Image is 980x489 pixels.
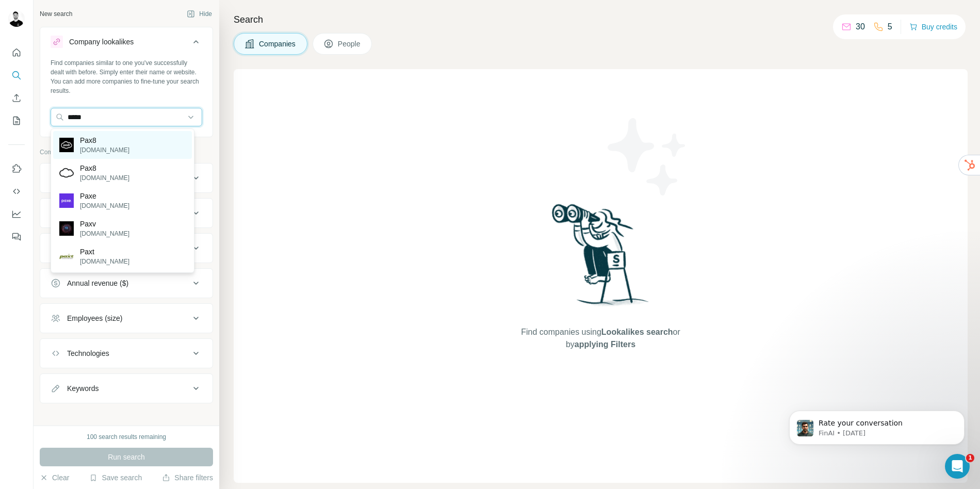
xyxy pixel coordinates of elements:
[162,472,213,483] button: Share filters
[856,21,865,33] p: 30
[40,271,213,296] button: Annual revenue ($)
[59,166,74,180] img: Pax8
[888,21,892,33] p: 5
[601,328,673,336] span: Lookalikes search
[67,383,99,394] div: Keywords
[59,193,74,208] img: Paxe
[51,58,202,95] div: Find companies similar to one you've successfully dealt with before. Simply enter their name or w...
[80,135,129,145] p: Pax8
[40,472,69,483] button: Clear
[80,257,129,266] p: [DOMAIN_NAME]
[179,6,219,22] button: Hide
[40,166,213,190] button: Company
[8,43,25,62] button: Quick start
[59,138,74,152] img: Pax8
[259,39,297,49] span: Companies
[67,278,128,288] div: Annual revenue ($)
[8,205,25,223] button: Dashboard
[40,29,213,58] button: Company lookalikes
[40,201,213,225] button: Industry
[80,247,129,257] p: Paxt
[601,110,694,203] img: Surfe Illustration - Stars
[40,376,213,401] button: Keywords
[8,111,25,130] button: My lists
[945,454,970,479] iframe: Intercom live chat
[8,182,25,201] button: Use Surfe API
[8,159,25,178] button: Use Surfe on LinkedIn
[80,163,129,173] p: Pax8
[575,340,635,349] span: applying Filters
[89,472,142,483] button: Save search
[87,432,166,442] div: 100 search results remaining
[966,454,974,462] span: 1
[80,173,129,183] p: [DOMAIN_NAME]
[40,236,213,260] button: HQ location
[774,389,980,461] iframe: Intercom notifications message
[59,249,74,264] img: Paxt
[8,89,25,107] button: Enrich CSV
[8,227,25,246] button: Feedback
[518,326,683,351] span: Find companies using or by
[40,341,213,366] button: Technologies
[338,39,362,49] span: People
[69,37,134,47] div: Company lookalikes
[67,313,122,323] div: Employees (size)
[8,10,25,27] img: Avatar
[80,201,129,210] p: [DOMAIN_NAME]
[80,219,129,229] p: Paxv
[8,66,25,85] button: Search
[59,221,74,236] img: Paxv
[547,201,655,316] img: Surfe Illustration - Woman searching with binoculars
[40,306,213,331] button: Employees (size)
[80,229,129,238] p: [DOMAIN_NAME]
[80,145,129,155] p: [DOMAIN_NAME]
[80,191,129,201] p: Paxe
[909,20,957,34] button: Buy credits
[40,148,213,157] p: Company information
[67,348,109,358] div: Technologies
[234,12,968,27] h4: Search
[40,9,72,19] div: New search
